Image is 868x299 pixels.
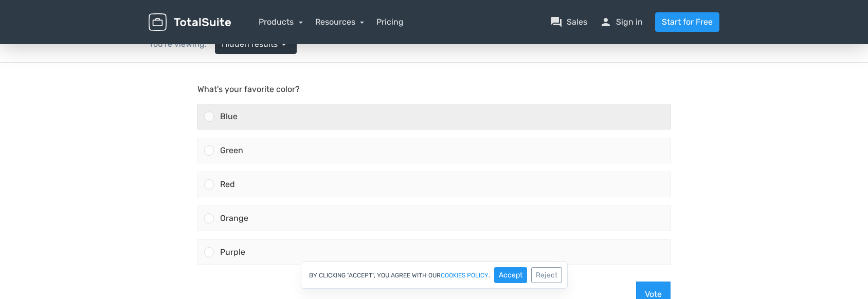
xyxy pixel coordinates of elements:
[315,17,365,27] a: Resources
[301,261,568,289] div: By clicking "Accept", you agree with our .
[494,267,527,283] button: Accept
[278,38,290,50] span: arrow_drop_down
[220,151,248,160] span: Orange
[550,16,563,28] span: question_answer
[220,83,243,92] span: Green
[149,13,231,31] img: TotalSuite for WordPress
[197,21,671,33] p: What's your favorite color?
[376,16,404,28] a: Pricing
[600,16,612,28] span: person
[220,49,238,59] span: Blue
[441,272,489,278] a: cookies policy
[259,17,303,27] a: Products
[531,267,562,283] button: Reject
[220,117,235,126] span: Red
[550,16,587,28] a: question_answerSales
[215,34,297,54] a: Hidden results arrow_drop_down
[636,219,671,245] button: Vote
[149,38,215,50] div: You're viewing:
[220,184,245,194] span: Purple
[600,16,643,28] a: personSign in
[222,38,278,50] span: Hidden results
[655,12,719,32] a: Start for Free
